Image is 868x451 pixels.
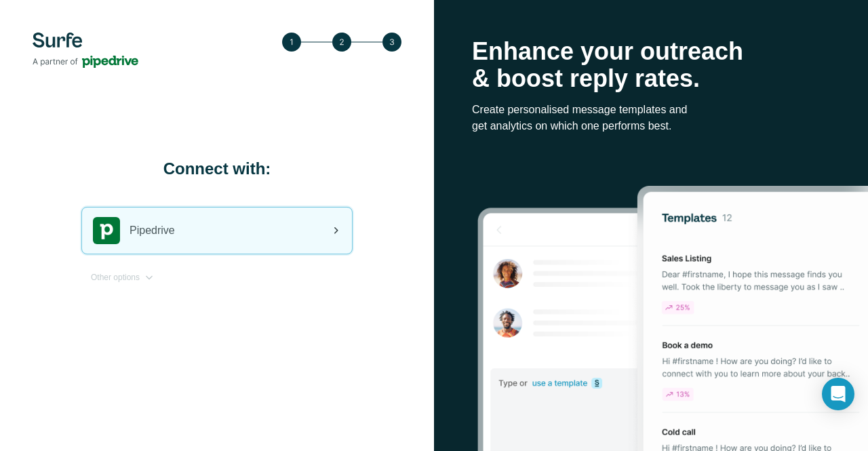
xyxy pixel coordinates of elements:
[130,222,175,239] span: Pipedrive
[282,33,401,52] img: Step 3
[93,217,120,244] img: pipedrive's logo
[472,38,830,65] p: Enhance your outreach
[472,118,830,134] p: get analytics on which one performs best.
[472,65,830,92] p: & boost reply rates.
[822,378,854,410] div: Open Intercom Messenger
[81,158,353,180] h1: Connect with:
[91,271,140,283] span: Other options
[472,102,830,118] p: Create personalised message templates and
[477,186,868,451] img: Surfe Stock Photo - Selling good vibes
[33,33,138,68] img: Surfe's logo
